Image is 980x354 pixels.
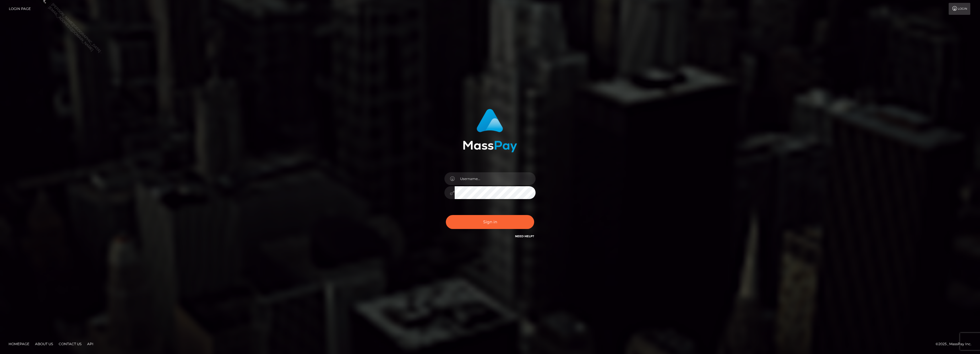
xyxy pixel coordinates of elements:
[463,109,517,152] img: MassPay Login
[949,3,970,15] a: Login
[33,339,55,348] a: About Us
[85,339,96,348] a: API
[9,3,31,15] a: Login Page
[515,234,534,238] a: Need Help?
[6,339,32,348] a: Homepage
[446,215,534,229] button: Sign in
[455,172,536,185] input: Username...
[56,339,84,348] a: Contact Us
[936,341,976,347] div: © 2025 , MassPay Inc.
